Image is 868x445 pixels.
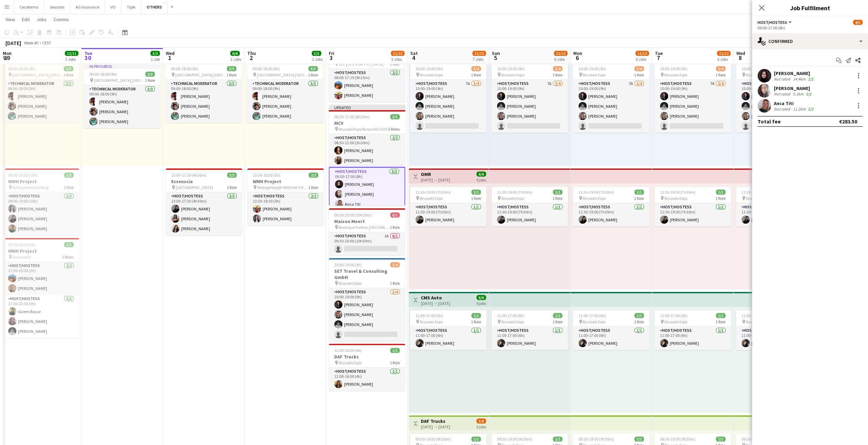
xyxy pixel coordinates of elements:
[339,225,390,230] span: Boutique Vuitton [GEOGRAPHIC_DATA]
[421,295,450,301] h3: CMS Auto
[553,66,562,71] span: 3/4
[578,66,606,71] span: 10:00-19:00 (9h)
[54,16,69,23] span: Comms
[757,118,781,125] div: Total fee
[471,436,481,442] span: 1/1
[471,72,481,77] span: 1 Role
[471,190,481,195] span: 1/1
[578,313,606,318] span: 11:00-17:00 (6h)
[329,120,405,126] h3: MCV
[84,85,160,128] app-card-role: Technical Moderator3/309:00-18:00 (9h)[PERSON_NAME][PERSON_NAME][PERSON_NAME]
[746,72,769,77] span: Brussels Expo
[329,258,405,341] div: 10:00-19:00 (9h)3/4SET Travel & Consulting GmbH Brussels Expo1 RoleHost/Hostess3/410:00-19:00 (9h...
[491,310,568,350] div: 11:00-17:00 (6h)1/1 Brussels Expo1 RoleHost/Hostess1/111:00-17:00 (6h)[PERSON_NAME]
[63,72,73,77] span: 1 Role
[792,91,805,97] div: 5.3km
[2,80,79,123] app-card-role: Technical Moderator3/309:00-18:00 (9h)[PERSON_NAME][PERSON_NAME][PERSON_NAME]
[227,173,237,178] span: 3/3
[3,262,79,295] app-card-role: Host/Hostess2/217:30-20:30 (3h)[PERSON_NAME][PERSON_NAME]
[166,168,242,235] app-job-card: 13:00-17:30 (4h30m)3/3Essenscia [GEOGRAPHIC_DATA]1 RoleHost/Hostess3/313:00-17:30 (4h30m)[PERSON_...
[329,45,405,102] app-job-card: 08:00-17:15 (9h15m)2/2Humacom BEL [GEOGRAPHIC_DATA]1 RoleHost/Hostess2/208:00-17:15 (9h15m)[PERSO...
[654,80,731,133] app-card-role: Host/Hostess7A3/410:00-19:00 (9h)[PERSON_NAME][PERSON_NAME][PERSON_NAME]
[476,295,486,300] span: 6/6
[420,319,443,324] span: Brussels Expo
[420,72,443,77] span: Brussels Expo
[166,192,242,235] app-card-role: Host/Hostess3/313:00-17:30 (4h30m)[PERSON_NAME][PERSON_NAME][PERSON_NAME]
[497,190,532,195] span: 11:30-19:00 (7h30m)
[166,50,175,56] span: Wed
[476,172,486,177] span: 6/6
[808,76,814,81] app-skills-label: 2/2
[774,91,792,97] div: Not rated
[736,310,812,350] div: 11:00-17:00 (6h)1/1 Brussels Expo1 RoleHost/Hostess1/111:00-17:00 (6h)[PERSON_NAME]
[3,192,79,235] app-card-role: Host/Hostess3/309:00-19:00 (10h)[PERSON_NAME][PERSON_NAME][PERSON_NAME]
[660,66,688,71] span: 10:00-19:00 (9h)
[717,57,730,62] div: 6 Jobs
[42,40,51,45] div: CEST
[736,327,812,350] app-card-role: Host/Hostess1/111:00-17:00 (6h)[PERSON_NAME]
[553,436,562,442] span: 1/1
[165,80,242,123] app-card-role: Technical Moderator3/309:00-18:00 (9h)[PERSON_NAME][PERSON_NAME][PERSON_NAME]
[491,187,568,226] app-job-card: 11:30-19:00 (7h30m)1/1 Brussels Expo1 RoleHost/Hostess1/111:30-19:00 (7h30m)[PERSON_NAME]
[654,327,731,350] app-card-role: Host/Hostess1/111:00-17:00 (6h)[PERSON_NAME]
[634,436,644,442] span: 1/1
[491,63,568,133] app-job-card: 10:00-19:00 (9h)3/4 Brussels Expo1 RoleHost/Hostess7A3/410:00-19:00 (9h)[PERSON_NAME][PERSON_NAME...
[553,319,562,324] span: 1 Role
[573,63,649,133] app-job-card: 10:00-19:00 (9h)3/4 Brussels Expo1 RoleHost/Hostess7A3/410:00-19:00 (9h)[PERSON_NAME][PERSON_NAME...
[554,51,568,56] span: 11/12
[634,196,644,201] span: 1 Role
[491,203,568,226] app-card-role: Host/Hostess1/111:30-19:00 (7h30m)[PERSON_NAME]
[308,66,318,71] span: 3/3
[410,187,486,226] app-job-card: 11:30-19:00 (7h30m)1/1 Brussels Expo1 RoleHost/Hostess1/111:30-19:00 (7h30m)[PERSON_NAME]
[664,72,687,77] span: Brussels Expo
[13,254,31,259] span: Autoworld
[247,178,324,184] h3: WMH Project
[22,16,30,23] span: Edit
[635,51,649,56] span: 11/12
[312,57,323,62] div: 2 Jobs
[853,20,863,25] span: 4/5
[654,187,731,226] app-job-card: 11:30-19:00 (7h30m)1/1 Brussels Expo1 RoleHost/Hostess1/111:30-19:00 (7h30m)[PERSON_NAME]
[497,66,525,71] span: 10:00-19:00 (9h)
[308,185,318,190] span: 1 Role
[334,212,372,218] span: 09:30-20:00 (10h30m)
[44,0,70,14] button: Seauton
[64,185,74,190] span: 1 Role
[471,319,481,324] span: 1 Role
[145,72,155,77] span: 3/3
[717,51,731,56] span: 11/12
[792,106,807,112] div: 11.2km
[573,203,649,226] app-card-role: Host/Hostess1/111:30-19:00 (7h30m)[PERSON_NAME]
[2,54,12,62] span: 29
[246,54,256,62] span: 2
[415,66,443,71] span: 10:00-19:00 (9h)
[94,78,145,83] span: [GEOGRAPHIC_DATA] [GEOGRAPHIC_DATA]
[410,50,418,56] span: Sat
[2,63,79,123] app-job-card: 09:00-18:00 (9h)3/3 [GEOGRAPHIC_DATA] [GEOGRAPHIC_DATA]1 RoleTechnical Moderator3/309:00-18:00 (9...
[329,268,405,280] h3: SET Travel & Consulting GmbH
[329,208,405,255] app-job-card: 09:30-20:00 (10h30m)0/1Maison Meert Boutique Vuitton [GEOGRAPHIC_DATA]1 RoleHost/Hostess1A0/109:3...
[12,72,63,77] span: [GEOGRAPHIC_DATA] [GEOGRAPHIC_DATA]
[3,248,79,254] h3: WMH Project
[334,348,362,353] span: 12:00-16:00 (4h)
[736,63,812,133] app-job-card: 10:00-19:00 (9h)3/4 Brussels Expo1 RoleHost/Hostess7A3/410:00-19:00 (9h)[PERSON_NAME][PERSON_NAME...
[415,313,443,318] span: 11:00-17:00 (6h)
[476,177,486,182] div: 6 jobs
[774,100,815,106] div: Anca Titi
[421,177,450,182] div: [DATE] → [DATE]
[34,15,49,24] a: Jobs
[471,313,481,318] span: 1/1
[839,118,857,125] div: €283.50
[573,327,649,350] app-card-role: Host/Hostess1/111:00-17:00 (6h)[PERSON_NAME]
[390,281,400,286] span: 1 Role
[583,196,606,201] span: Brussels Expo
[421,171,450,177] h3: OMR
[176,185,213,190] span: [GEOGRAPHIC_DATA]
[654,54,663,62] span: 7
[410,310,486,350] app-job-card: 11:00-17:00 (6h)1/1 Brussels Expo1 RoleHost/Hostess1/111:00-17:00 (6h)[PERSON_NAME]
[175,72,226,77] span: [GEOGRAPHIC_DATA] [GEOGRAPHIC_DATA]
